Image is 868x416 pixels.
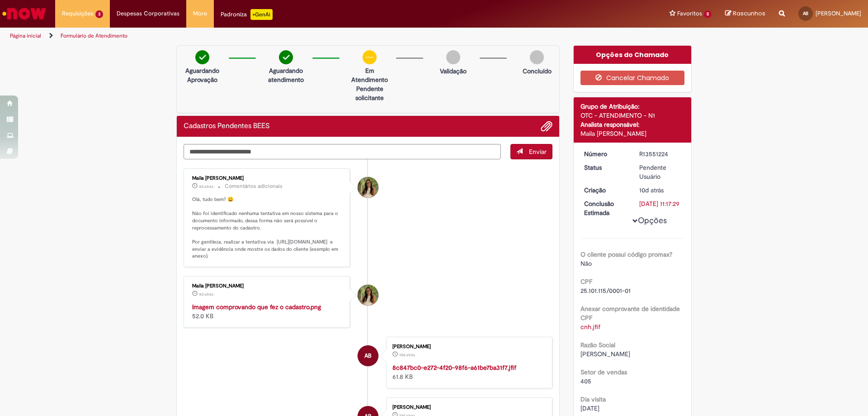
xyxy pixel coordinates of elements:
[192,303,321,311] a: Imagem comprovando que fez o cadastro.png
[677,9,702,18] span: Favoritos
[639,199,681,208] div: [DATE] 11:17:29
[364,345,372,367] span: AB
[580,305,680,322] b: Anexar comprovante de identidade CPF
[363,50,377,64] img: circle-minus.png
[510,144,552,159] button: Enviar
[733,9,765,18] span: Rascunhos
[95,10,103,18] span: 3
[580,287,631,295] span: 25.101.115/0001-01
[580,395,606,403] b: Dia visita
[803,10,808,16] span: AB
[250,9,273,20] p: +GenAi
[199,184,213,189] time: 25/09/2025 14:00:20
[704,10,712,18] span: 5
[225,182,283,190] small: Comentários adicionais
[639,163,681,181] div: Pendente Usuário
[580,71,685,85] button: Cancelar Chamado
[193,9,207,18] span: More
[580,259,592,268] span: Não
[580,341,615,349] b: Razão Social
[117,9,179,18] span: Despesas Corporativas
[279,50,293,64] img: check-circle-green.png
[1,5,47,23] img: ServiceNow
[725,10,765,18] a: Rascunhos
[399,352,415,358] span: 10d atrás
[221,9,273,20] div: Padroniza
[580,377,591,385] span: 405
[580,368,627,376] b: Setor de vendas
[816,10,861,17] span: [PERSON_NAME]
[541,120,552,132] button: Adicionar anexos
[580,111,685,120] div: OTC - ATENDIMENTO - N1
[639,186,681,195] div: 19/09/2025 15:17:26
[399,352,415,358] time: 19/09/2025 15:17:02
[523,67,552,76] p: Concluído
[577,199,633,217] dt: Conclusão Estimada
[574,46,692,64] div: Opções do Chamado
[580,120,685,129] div: Analista responsável:
[580,277,592,286] b: CPF
[639,149,681,158] div: R13551224
[180,66,224,84] p: Aguardando Aprovação
[264,66,308,84] p: Aguardando atendimento
[199,292,213,297] span: 4d atrás
[184,144,501,159] textarea: Digite sua mensagem aqui...
[577,149,633,158] dt: Número
[639,186,664,194] span: 10d atrás
[199,184,213,189] span: 4d atrás
[580,250,672,258] b: O cliente possui código promax?
[62,9,94,18] span: Requisições
[530,50,544,64] img: img-circle-grey.png
[440,67,467,76] p: Validação
[639,186,664,194] time: 19/09/2025 15:17:26
[348,66,392,84] p: Em Atendimento
[199,292,213,297] time: 25/09/2025 14:00:17
[192,283,343,289] div: Maila [PERSON_NAME]
[195,50,209,64] img: check-circle-green.png
[358,177,378,198] div: Maila Melissa De Oliveira
[529,148,547,156] span: Enviar
[580,129,685,138] div: Maila [PERSON_NAME]
[192,176,343,181] div: Maila [PERSON_NAME]
[392,363,543,381] div: 61.8 KB
[184,122,270,130] h2: Cadastros Pendentes BEES Histórico de tíquete
[580,350,630,358] span: [PERSON_NAME]
[192,302,343,320] div: 52.0 KB
[392,344,543,349] div: [PERSON_NAME]
[580,404,599,412] span: [DATE]
[358,345,378,366] div: Ana Beatriz
[446,50,460,64] img: img-circle-grey.png
[580,102,685,111] div: Grupo de Atribuição:
[192,196,343,260] p: Olá, tudo bem? 😀 Não foi identificado nenhuma tentativa em nosso sistema para o documento informa...
[348,84,392,102] p: Pendente solicitante
[392,363,516,372] a: 8c847bc0-e272-4f20-98f6-a61be7ba31f7.jfif
[10,32,41,39] a: Página inicial
[392,405,543,410] div: [PERSON_NAME]
[61,32,127,39] a: Formulário de Atendimento
[358,285,378,306] div: Maila Melissa De Oliveira
[580,323,600,331] a: Download de cnh.jfif
[577,163,633,172] dt: Status
[7,28,572,44] ul: Trilhas de página
[577,186,633,195] dt: Criação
